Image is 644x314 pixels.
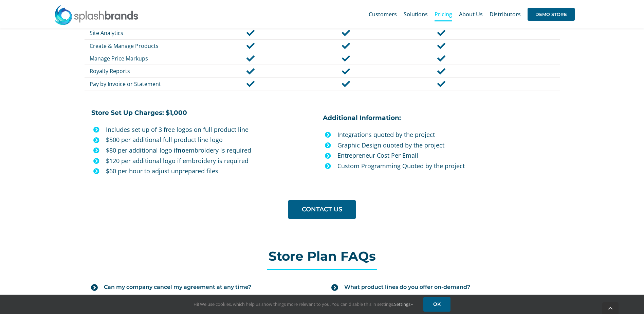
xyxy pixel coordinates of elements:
p: $60 per hour to adjust unprepared files [106,166,318,176]
p: Integrations quoted by the project [337,129,559,140]
a: What product lines do you offer on-demand? [331,280,553,294]
p: Graphic Design quoted by the project [337,140,559,151]
p: Includes set up of 3 free logos on full product line [106,124,318,135]
p: $80 per additional logo if embroidery is required [106,145,318,156]
span: Can my company cancel my agreement at any time? [104,283,251,291]
p: Create & Manage Products [90,42,202,50]
span: Customers [369,12,397,17]
a: Are their order minimums on individual product orders? [331,294,553,309]
span: DEMO STORE [528,8,575,21]
span: Hi! We use cookies, which help us show things more relevant to you. You can disable this in setti... [194,301,413,307]
strong: Additional Information: [323,114,401,122]
p: $500 per additional full product line logo [106,135,318,145]
p: Entrepreneur Cost Per Email [337,150,559,161]
span: Solutions [404,12,428,17]
a: Can my company cancel my agreement at any time? [91,280,312,294]
nav: Main Menu Sticky [369,3,575,25]
p: $120 per additional logo if embroidery is required [106,156,318,166]
img: SplashBrands.com Logo [54,5,139,25]
a: Settings [394,301,413,307]
a: What payment methods do you accept? [91,294,312,309]
a: Customers [369,3,397,25]
p: Site Analytics [90,29,202,37]
p: Manage Price Markups [90,55,202,62]
span: Pricing [435,12,452,17]
span: CONTACT US [302,206,342,213]
p: Pay by Invoice or Statement [90,80,202,88]
h2: Store Plan FAQs [84,249,559,263]
a: CONTACT US [288,200,356,219]
span: What product lines do you offer on-demand? [344,283,470,291]
strong: Store Set Up Charges: $1,000 [91,109,187,117]
a: DEMO STORE [528,3,575,25]
span: About Us [459,12,483,17]
p: Royalty Reports [90,67,202,75]
a: Distributors [490,3,521,25]
p: Custom Programming Quoted by the project [337,161,559,171]
a: OK [423,297,450,312]
b: no [178,146,185,154]
span: Distributors [490,12,521,17]
a: Pricing [435,3,452,25]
